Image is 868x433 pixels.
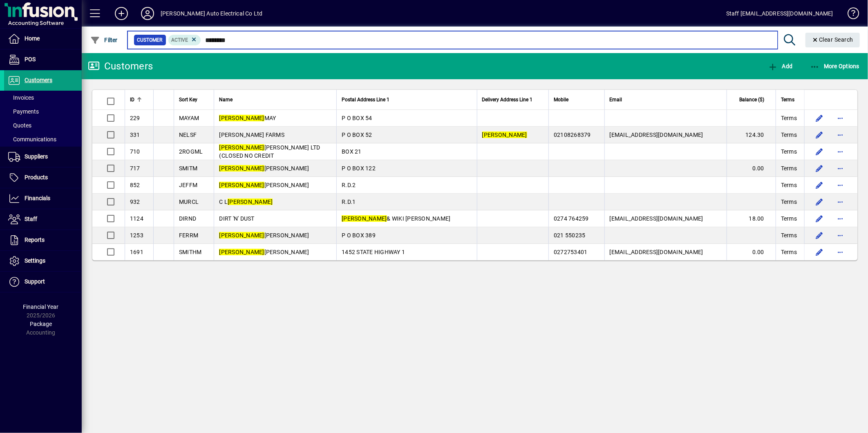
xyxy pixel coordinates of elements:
[179,115,199,121] span: MAYAM
[130,95,148,104] div: ID
[130,115,140,121] span: 229
[219,95,233,104] span: Name
[727,244,776,260] td: 0.00
[219,165,309,172] span: [PERSON_NAME]
[179,165,197,172] span: SMITM
[134,6,161,21] button: Profile
[4,147,82,167] a: Suppliers
[834,179,847,192] button: More options
[25,195,50,201] span: Financials
[4,29,82,49] a: Home
[25,237,45,243] span: Reports
[219,115,264,121] em: [PERSON_NAME]
[219,144,264,151] em: [PERSON_NAME]
[130,132,140,138] span: 331
[228,199,273,205] em: [PERSON_NAME]
[610,132,703,138] span: [EMAIL_ADDRESS][DOMAIN_NAME]
[219,215,254,222] span: DIRT 'N' DUST
[342,165,376,172] span: P O BOX 122
[25,216,37,222] span: Staff
[179,215,196,222] span: DIRND
[781,231,797,239] span: Terms
[90,37,118,43] span: Filter
[834,145,847,158] button: More options
[4,132,82,146] a: Communications
[219,182,264,188] em: [PERSON_NAME]
[726,7,833,20] div: Staff [EMAIL_ADDRESS][DOMAIN_NAME]
[30,321,52,327] span: Package
[342,95,389,104] span: Postal Address Line 1
[610,249,703,255] span: [EMAIL_ADDRESS][DOMAIN_NAME]
[768,63,792,69] span: Add
[813,162,826,175] button: Edit
[8,108,39,115] span: Payments
[342,215,450,222] span: & WIKI [PERSON_NAME]
[834,212,847,225] button: More options
[8,122,31,129] span: Quotes
[219,95,331,104] div: Name
[4,209,82,230] a: Staff
[342,249,405,255] span: 1452 STATE HIGHWAY 1
[482,132,527,138] em: [PERSON_NAME]
[130,95,134,104] span: ID
[781,198,797,206] span: Terms
[834,162,847,175] button: More options
[179,249,202,255] span: SMITHM
[4,251,82,271] a: Settings
[834,229,847,242] button: More options
[834,128,847,141] button: More options
[25,153,48,160] span: Suppliers
[172,37,188,43] span: Active
[130,215,143,222] span: 1124
[342,215,387,222] em: [PERSON_NAME]
[727,210,776,227] td: 18.00
[219,115,276,121] span: MAY
[219,132,284,138] span: [PERSON_NAME] FARMS
[482,95,533,104] span: Delivery Address Line 1
[554,232,586,239] span: 021 550235
[4,188,82,209] a: Financials
[805,33,860,47] button: Clear
[130,182,140,188] span: 852
[108,6,134,21] button: Add
[130,232,143,239] span: 1253
[4,272,82,292] a: Support
[781,164,797,172] span: Terms
[4,49,82,70] a: POS
[766,59,794,74] button: Add
[4,105,82,118] a: Payments
[610,95,722,104] div: Email
[179,199,199,205] span: MURCL
[342,232,376,239] span: P O BOX 389
[25,174,48,181] span: Products
[219,182,309,188] span: [PERSON_NAME]
[342,115,372,121] span: P O BOX 54
[179,95,197,104] span: Sort Key
[130,148,140,155] span: 710
[4,230,82,250] a: Reports
[25,77,52,83] span: Customers
[812,36,854,43] span: Clear Search
[130,199,140,205] span: 932
[342,182,356,188] span: R.D.2
[137,36,163,44] span: Customer
[25,278,45,285] span: Support
[88,60,153,73] div: Customers
[554,132,591,138] span: 02108268379
[813,128,826,141] button: Edit
[342,199,356,205] span: R.D.1
[4,91,82,105] a: Invoices
[219,232,309,239] span: [PERSON_NAME]
[813,195,826,208] button: Edit
[554,215,589,222] span: 0274 764259
[4,167,82,188] a: Products
[813,246,826,259] button: Edit
[610,215,703,222] span: [EMAIL_ADDRESS][DOMAIN_NAME]
[219,232,264,239] em: [PERSON_NAME]
[179,148,203,155] span: 2ROGML
[739,95,764,104] span: Balance ($)
[88,33,120,47] button: Filter
[727,127,776,143] td: 124.30
[342,132,372,138] span: P O BOX 52
[841,2,858,28] a: Knowledge Base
